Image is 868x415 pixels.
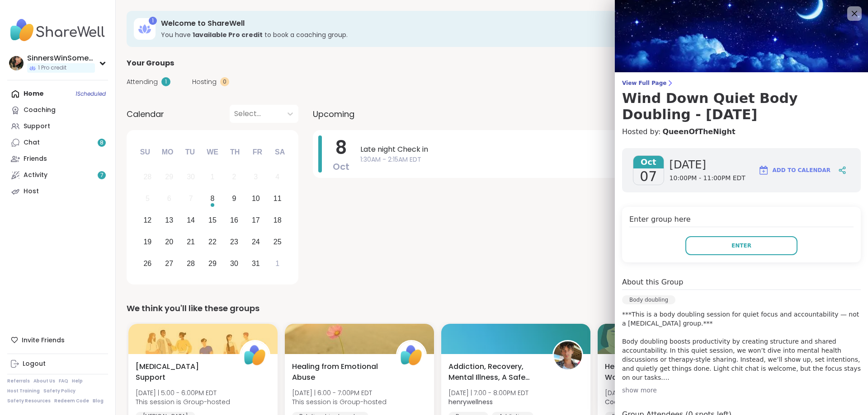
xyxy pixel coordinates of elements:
div: show more [622,386,861,395]
div: 10 [252,192,260,205]
h3: You have to book a coaching group. [161,30,765,39]
div: 21 [187,236,195,248]
div: Not available Friday, October 3rd, 2025 [246,168,265,187]
iframe: Spotlight [99,107,106,114]
span: Calendar [127,108,164,120]
div: 29 [165,171,173,183]
div: Choose Friday, October 17th, 2025 [246,211,265,230]
span: Healing Tools to Seal the Wounds [605,361,699,383]
h4: Hosted by: [622,126,861,137]
div: Body doubling [622,295,675,304]
span: 1 Pro credit [38,64,66,72]
div: 4 [275,171,279,183]
div: 13 [165,214,173,226]
div: We think you'll like these groups [127,302,857,315]
img: ShareWell Logomark [758,165,769,176]
div: 1 [211,171,215,183]
b: 1 available Pro credit [193,30,263,39]
div: SinnersWinSometimes [27,53,95,63]
button: Add to Calendar [754,159,835,181]
img: henrywellness [554,341,582,369]
div: 26 [143,257,151,270]
div: Friends [24,154,47,163]
div: Choose Monday, October 27th, 2025 [160,254,179,273]
span: [DATE] [670,158,745,172]
a: Referrals [7,378,30,384]
div: Host [24,187,39,196]
a: Support [7,118,108,135]
div: 9 [232,192,236,205]
button: Enter [685,236,797,255]
img: SinnersWinSometimes [9,56,24,70]
h3: Welcome to ShareWell [161,19,765,28]
h4: About this Group [622,277,683,288]
div: We [203,142,222,162]
div: Choose Thursday, October 9th, 2025 [225,189,244,209]
div: Support [24,122,50,131]
a: Safety Policy [43,388,75,394]
span: [DATE] | 7:00 - 8:00PM EDT [448,388,528,397]
span: [MEDICAL_DATA] Support [136,361,230,383]
div: Choose Friday, October 10th, 2025 [246,189,265,209]
div: 1 [161,77,170,86]
span: Attending [127,77,158,87]
div: Not available Thursday, October 2nd, 2025 [225,168,244,187]
img: ShareWell Nav Logo [7,14,108,46]
a: Coaching [7,102,108,118]
div: 30 [230,257,238,270]
a: Chat8 [7,135,108,151]
div: Choose Saturday, November 1st, 2025 [268,254,287,273]
span: 07 [640,168,657,185]
div: Choose Tuesday, October 28th, 2025 [181,254,201,273]
div: Choose Tuesday, October 21st, 2025 [181,232,201,252]
div: Invite Friends [7,332,108,348]
div: Choose Wednesday, October 15th, 2025 [203,211,222,230]
div: Choose Sunday, October 12th, 2025 [138,211,157,230]
div: 31 [252,257,260,270]
div: Sa [270,142,290,162]
span: Addiction, Recovery, Mental Illness, A Safe Space [448,361,542,383]
div: Choose Friday, October 24th, 2025 [246,232,265,252]
span: Oct [333,160,349,173]
span: 7 [100,172,104,179]
div: 25 [274,236,282,248]
a: View Full PageWind Down Quiet Body Doubling - [DATE] [622,79,861,123]
a: FAQ [59,378,68,384]
div: Th [225,142,245,162]
span: This session is Group-hosted [136,397,230,406]
div: 1 [149,17,157,25]
a: Blog [93,398,104,404]
a: Logout [7,356,108,372]
div: Not available Wednesday, October 1st, 2025 [203,168,222,187]
span: [DATE] | 5:00 - 6:00PM EDT [136,388,230,397]
span: Add to Calendar [773,166,830,174]
div: Choose Monday, October 20th, 2025 [160,232,179,252]
a: QueenOfTheNight [662,126,735,137]
div: Choose Wednesday, October 29th, 2025 [203,254,222,273]
h3: Wind Down Quiet Body Doubling - [DATE] [622,90,861,123]
div: Logout [23,359,46,368]
b: henrywellness [448,397,493,406]
div: 18 [274,214,282,226]
div: Choose Thursday, October 23rd, 2025 [225,232,244,252]
span: Healing from Emotional Abuse [292,361,386,383]
a: Host Training [7,388,40,394]
div: 6 [167,192,171,205]
div: Choose Saturday, October 25th, 2025 [268,232,287,252]
a: Activity7 [7,167,108,183]
h4: Enter group here [629,214,854,227]
div: 22 [208,236,217,248]
span: Enter [731,242,751,250]
a: Safety Resources [7,398,51,404]
span: [DATE] | 6:00 - 7:00PM EDT [292,388,387,397]
div: 30 [187,171,195,183]
a: Help [72,378,83,384]
div: 17 [252,214,260,226]
span: 8 [335,135,347,160]
div: 12 [143,214,151,226]
div: Choose Tuesday, October 14th, 2025 [181,211,201,230]
div: month 2025-10 [137,166,288,274]
span: View Full Page [622,79,861,87]
div: Mo [157,142,177,162]
div: 14 [187,214,195,226]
